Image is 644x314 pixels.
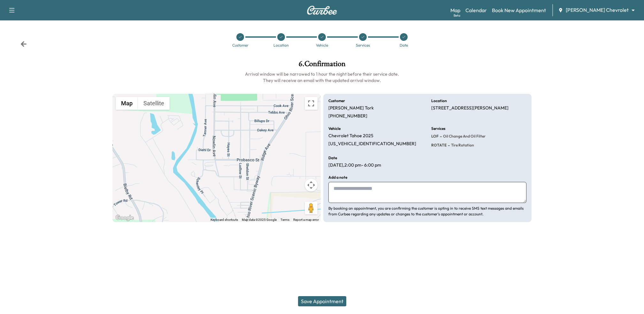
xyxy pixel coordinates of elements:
[450,6,460,14] a: MapBeta
[232,43,249,47] div: Customer
[328,105,374,111] p: [PERSON_NAME] Tork
[431,143,447,148] span: ROTATE
[442,134,486,139] span: Oil Change and Oil Filter
[465,6,487,14] a: Calendar
[566,6,629,14] span: [PERSON_NAME] Chevrolet
[492,6,546,14] a: Book New Appointment
[307,6,337,15] img: Curbee Logo
[305,202,318,214] button: Drag Pegman onto the map to open Street View
[298,296,346,306] button: Save Appointment
[273,43,289,47] div: Location
[439,133,442,139] span: -
[112,71,532,84] h6: Arrival window will be narrowed to 1 hour the night before their service date. They will receive ...
[431,99,447,103] h6: Location
[20,41,27,47] div: Back
[328,176,347,179] h6: Add a note
[431,105,509,111] p: [STREET_ADDRESS][PERSON_NAME]
[454,13,460,18] div: Beta
[328,156,337,160] h6: Date
[114,214,135,222] img: Google
[431,127,445,131] h6: Services
[328,113,367,119] p: [PHONE_NUMBER]
[328,162,381,168] p: [DATE] , 2:00 pm - 6:00 pm
[328,141,416,147] p: [US_VEHICLE_IDENTIFICATION_NUMBER]
[305,97,318,110] button: Toggle fullscreen view
[114,214,135,222] a: Open this area in Google Maps (opens a new window)
[112,60,532,71] h1: 6 . Confirmation
[400,43,408,47] div: Date
[328,206,526,217] p: By booking an appointment, you are confirming the customer is opting in to receive SMS text messa...
[242,218,277,221] span: Map data ©2025 Google
[450,143,474,148] span: Tire Rotation
[447,142,450,148] span: -
[138,97,170,110] button: Show satellite imagery
[116,97,138,110] button: Show street map
[328,99,345,103] h6: Customer
[316,43,328,47] div: Vehicle
[280,218,289,221] a: Terms (opens in new tab)
[305,179,318,191] button: Map camera controls
[356,43,370,47] div: Services
[431,134,439,139] span: LOF
[293,218,319,221] a: Report a map error
[328,133,373,139] p: Chevrolet Tahoe 2025
[328,127,341,131] h6: Vehicle
[211,218,238,222] button: Keyboard shortcuts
